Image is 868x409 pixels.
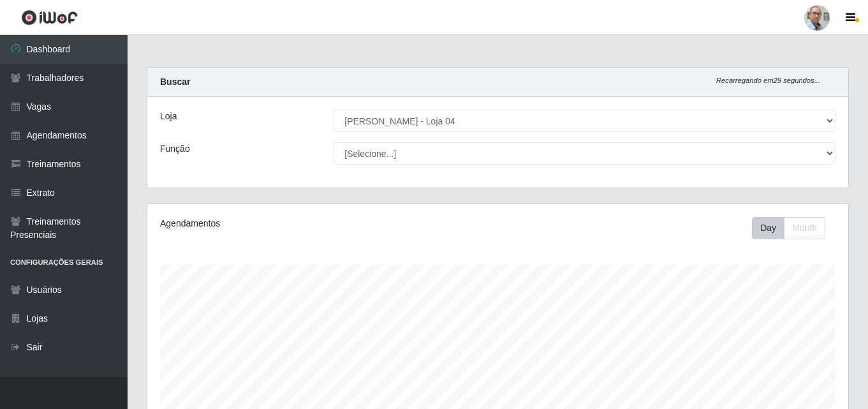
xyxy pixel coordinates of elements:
[752,217,835,239] div: Toolbar with button groups
[160,142,190,156] label: Função
[21,10,78,26] img: CoreUI Logo
[716,77,820,84] i: Recarregando em 29 segundos...
[160,217,430,230] div: Agendamentos
[160,77,190,87] strong: Buscar
[752,217,825,239] div: First group
[752,217,784,239] button: Day
[784,217,825,239] button: Month
[160,110,177,123] label: Loja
